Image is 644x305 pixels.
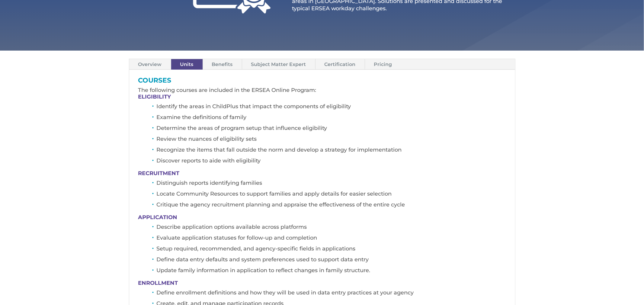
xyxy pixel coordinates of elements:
a: Units [171,59,203,70]
li: Evaluate application statuses for follow-up and completion [156,234,506,245]
li: Define enrollment definitions and how they will be used in data entry practices at your agency [156,289,506,300]
h4: ENROLLMENT [138,280,506,289]
a: Overview [129,59,171,70]
li: Identify the areas in ChildPlus that impact the components of eligibility [156,102,506,113]
h3: COURSES [138,77,506,87]
a: Pricing [365,59,401,70]
li: Define data entry defaults and system preferences used to support data entry [156,256,506,266]
li: Critique the agency recruitment planning and appraise the effectiveness of the entire cycle [156,201,506,212]
a: Benefits [203,59,242,70]
h4: APPLICATION [138,215,506,223]
li: Review the nuances of eligibility sets [156,135,506,146]
li: Recognize the items that fall outside the norm and develop a strategy for implementation [156,146,506,157]
a: Subject Matter Expert [242,59,315,70]
h4: RECRUITMENT [138,171,506,179]
p: The following courses are included in the ERSEA Online Program: [138,87,506,94]
li: Distinguish reports identifying families [156,179,506,190]
li: Discover reports to aide with eligibility [156,157,506,168]
li: Update family information in application to reflect changes in family structure. [156,266,506,277]
h4: ELIGIBILITY [138,94,506,102]
li: Determine the areas of program setup that influence eligibility [156,124,506,135]
li: Setup required, recommended, and agency-specific fields in applications [156,245,506,256]
li: Examine the definitions of family [156,113,506,124]
li: Describe application options available across platforms [156,223,506,234]
li: Locate Community Resources to support families and apply details for easier selection [156,190,506,201]
a: Certification [316,59,365,70]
